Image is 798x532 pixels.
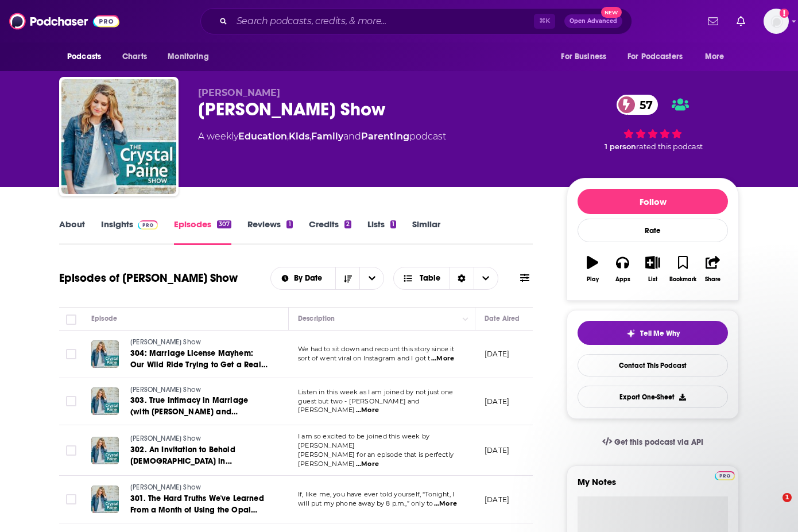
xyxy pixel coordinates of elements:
[286,220,292,228] div: 1
[298,490,454,498] span: If, like me, you have ever told yourself, “Tonight, I
[160,46,223,68] button: open menu
[289,131,309,142] a: Kids
[617,95,658,115] a: 57
[168,49,208,65] span: Monitoring
[434,499,457,508] span: ...More
[66,445,76,456] span: Toggle select row
[294,274,326,282] span: By Date
[356,406,379,415] span: ...More
[485,312,520,325] div: Date Aired
[626,329,636,338] img: tell me why sparkle
[298,397,420,414] span: guest but two - [PERSON_NAME] and [PERSON_NAME]
[91,312,117,325] div: Episode
[764,9,789,34] button: Show profile menu
[640,329,680,338] span: Tell Me Why
[130,483,201,491] span: [PERSON_NAME] Show
[298,345,455,353] span: We had to sit down and recount this story since it
[759,493,787,521] iframe: Intercom live chat
[431,354,454,363] span: ...More
[764,9,789,34] span: Logged in as shcarlos
[101,219,158,245] a: InsightsPodchaser Pro
[9,10,119,32] img: Podchaser - Follow, Share and Rate Podcasts
[393,267,498,290] button: Choose View
[578,321,728,345] button: tell me why sparkleTell Me Why
[200,8,632,34] div: Search podcasts, credits, & more...
[561,49,606,65] span: For Business
[578,354,728,376] a: Contact This Podcast
[130,483,268,493] a: [PERSON_NAME] Show
[450,267,474,289] div: Sort Direction
[198,130,446,143] div: A weekly podcast
[309,131,311,142] span: ,
[578,248,607,290] button: Play
[130,494,264,526] span: 301. The Hard Truths We've Learned From a Month of Using the Opal App
[620,46,699,68] button: open menu
[130,395,248,428] span: 303. True Intimacy in Marriage (with [PERSON_NAME] and [PERSON_NAME])
[564,14,622,28] button: Open AdvancedNew
[66,494,76,504] span: Toggle select row
[485,445,509,455] p: [DATE]
[459,312,472,326] button: Column Actions
[66,349,76,359] span: Toggle select row
[578,219,728,242] div: Rate
[115,46,154,68] a: Charts
[59,219,85,245] a: About
[703,11,723,31] a: Show notifications dropdown
[485,397,509,406] p: [DATE]
[298,432,429,449] span: I am so excited to be joined this week by [PERSON_NAME]
[668,248,698,290] button: Bookmark
[298,499,433,507] span: will put my phone away by 8 p.m.,” only to
[534,14,555,29] span: ⌘ K
[485,349,509,359] p: [DATE]
[130,445,265,477] span: 302. An Invitation to Behold [DEMOGRAPHIC_DATA] in Motherhood (with [PERSON_NAME])
[732,11,750,31] a: Show notifications dropdown
[485,495,509,504] p: [DATE]
[298,388,454,396] span: Listen in this week as I am joined by not just one
[578,386,728,408] button: Export One-Sheet
[361,131,409,142] a: Parenting
[343,131,361,142] span: and
[648,276,657,283] div: List
[601,7,622,18] span: New
[198,87,280,98] span: [PERSON_NAME]
[615,276,630,283] div: Apps
[298,312,335,325] div: Description
[570,18,617,24] span: Open Advanced
[130,395,268,418] a: 303. True Intimacy in Marriage (with [PERSON_NAME] and [PERSON_NAME])
[607,248,637,290] button: Apps
[553,46,621,68] button: open menu
[59,46,116,68] button: open menu
[270,267,385,290] h2: Choose List sort
[705,276,720,283] div: Share
[335,267,359,289] button: Sort Direction
[705,49,725,65] span: More
[367,219,396,245] a: Lists1
[61,79,176,194] img: Crystal Paine Show
[298,451,454,468] span: [PERSON_NAME] for an episode that is perfectly [PERSON_NAME]
[130,348,268,371] a: 304: Marriage License Mayhem: Our Wild Ride Trying to Get a Real ID License
[697,46,739,68] button: open menu
[67,49,101,65] span: Podcasts
[130,434,201,442] span: [PERSON_NAME] Show
[130,493,268,516] a: 301. The Hard Truths We've Learned From a Month of Using the Opal App
[627,49,683,65] span: For Podcasters
[605,142,636,151] span: 1 person
[578,189,728,214] button: Follow
[130,348,268,381] span: 304: Marriage License Mayhem: Our Wild Ride Trying to Get a Real ID License
[174,219,231,245] a: Episodes307
[130,434,268,444] a: [PERSON_NAME] Show
[390,220,396,228] div: 1
[138,220,158,230] img: Podchaser Pro
[271,274,336,282] button: open menu
[122,49,147,65] span: Charts
[298,354,430,362] span: sort of went viral on Instagram and I got t
[412,219,440,245] a: Similar
[287,131,289,142] span: ,
[217,220,231,228] div: 307
[130,337,268,348] a: [PERSON_NAME] Show
[130,444,268,467] a: 302. An Invitation to Behold [DEMOGRAPHIC_DATA] in Motherhood (with [PERSON_NAME])
[130,385,268,395] a: [PERSON_NAME] Show
[356,460,379,469] span: ...More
